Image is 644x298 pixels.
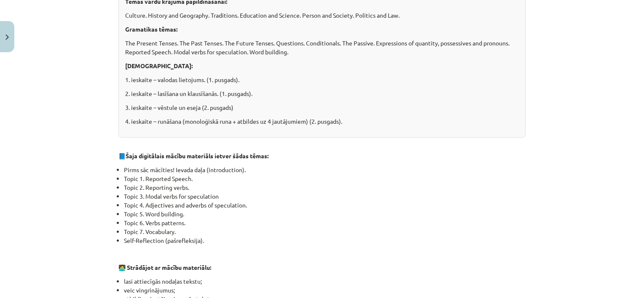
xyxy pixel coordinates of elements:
li: Topic 4. Adjectives and adverbs of speculation. [124,201,526,210]
p: The Present Tenses. The Past Tenses. The Future Tenses. Questions. Conditionals. The Passive. Exp... [125,39,519,56]
li: lasi attiecīgās nodaļas tekstu; [124,277,526,286]
li: Topic 1. Reported Speech. [124,174,526,183]
p: 3. ieskaite – vēstule un eseja (2. pusgads) [125,103,519,112]
p: 2. ieskaite – lasīšana un klausīšanās. (1. pusgads). [125,89,519,98]
strong: Gramatikas tēmas: [125,25,177,33]
li: Topic 7. Vocabulary. [124,227,526,236]
p: Culture. History and Geography. Traditions. Education and Science. Person and Society. Politics a... [125,11,519,20]
li: Topic 2. Reporting verbs. [124,183,526,192]
p: 4. ieskaite – runāšana (monoloģiskā runa + atbildes uz 4 jautājumiem) (2. pusgads). [125,117,519,126]
strong: 🧑‍💻 Strādājot ar mācību materiālu: [118,263,211,271]
li: Topic 6. Verbs patterns. [124,218,526,227]
li: Pirms sāc mācīties! Ievada daļa (introduction). [124,165,526,174]
li: Topic 5. Word building. [124,210,526,218]
li: Self-Reflection (pašrefleksija). [124,236,526,245]
p: 1. ieskaite – valodas lietojums. (1. pusgads). [125,75,519,84]
img: icon-close-lesson-0947bae3869378f0d4975bcd49f059093ad1ed9edebbc8119c70593378902aed.svg [5,35,9,40]
p: 📘 [118,152,526,160]
strong: [DEMOGRAPHIC_DATA]: [125,62,193,69]
li: veic vingrinājumus; [124,286,526,295]
strong: Šaja digitālais mācību materiāls ietver šādas tēmas: [126,152,268,160]
li: Topic 3. Modal verbs for speculation [124,192,526,201]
